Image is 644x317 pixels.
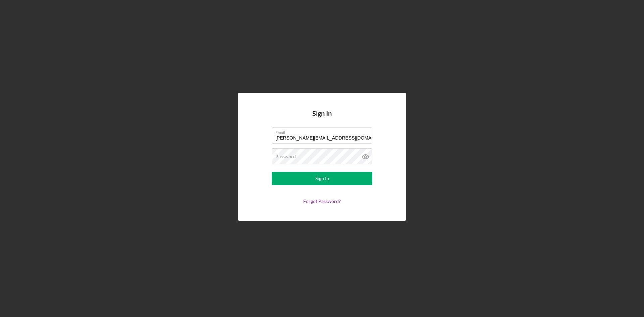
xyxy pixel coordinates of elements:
[303,198,341,204] a: Forgot Password?
[272,172,372,185] button: Sign In
[315,172,329,185] div: Sign In
[275,154,296,159] label: Password
[312,110,332,127] h4: Sign In
[275,128,372,135] label: Email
